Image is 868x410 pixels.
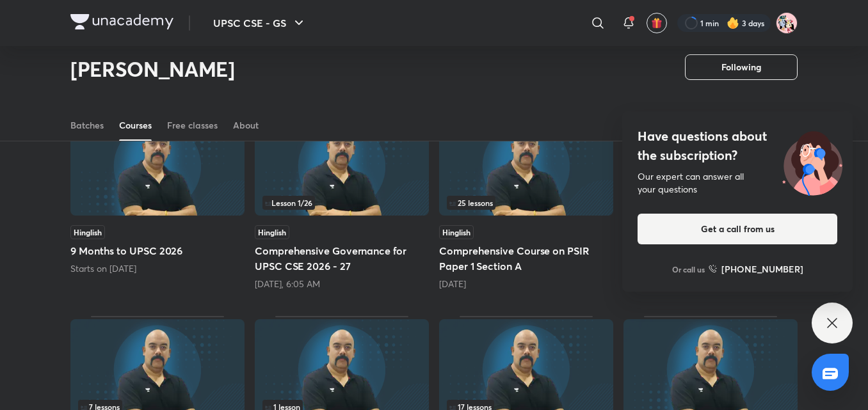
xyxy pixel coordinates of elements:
button: UPSC CSE - GS [205,10,314,36]
span: Hinglish [70,225,105,239]
img: streak [727,17,739,29]
div: Starts on Sep 8 [70,262,245,275]
div: Tomorrow, 6:05 AM [255,278,429,290]
span: Hinglish [439,225,474,239]
div: infocontainer [262,196,421,210]
h5: 9 Months to UPSC 2026 [70,243,245,258]
span: Lesson 1 / 26 [265,199,312,207]
div: Comprehensive Governance for UPSC CSE 2026 - 27 [255,113,429,290]
h5: Comprehensive Governance for UPSC CSE 2026 - 27 [255,243,429,274]
div: left [447,196,606,210]
div: 4 days ago [439,278,613,290]
div: Courses [119,119,152,132]
img: avatar [651,17,663,29]
div: left [262,196,421,210]
h6: [PHONE_NUMBER] [721,262,803,276]
div: infosection [262,196,421,210]
span: 25 lessons [449,199,493,207]
div: Our expert can answer all your questions [638,170,837,196]
div: Batches [70,119,104,132]
img: Company Logo [70,14,173,29]
h4: Have questions about the subscription? [638,127,837,165]
a: [PHONE_NUMBER] [709,262,803,276]
div: infosection [447,196,606,210]
img: ttu_illustration_new.svg [772,127,853,196]
a: Courses [119,110,152,141]
a: Free classes [167,110,218,141]
span: Hinglish [255,225,289,239]
img: TANVI CHATURVEDI [776,12,798,34]
div: About [233,119,259,132]
button: Get a call from us [638,214,837,244]
div: Comprehensive Course on PSIR Paper 1 Section A [439,113,613,290]
p: Or call us [672,264,705,275]
div: Free classes [167,119,218,132]
a: Company Logo [70,14,173,33]
img: Thumbnail [255,116,429,216]
div: 9 Months to UPSC 2026 [70,113,245,290]
button: Following [685,54,798,80]
h2: [PERSON_NAME] [70,56,235,82]
a: Batches [70,110,104,141]
h5: Comprehensive Course on PSIR Paper 1 Section A [439,243,613,274]
div: infocontainer [447,196,606,210]
a: About [233,110,259,141]
span: Following [721,61,761,74]
button: avatar [647,13,667,33]
img: Thumbnail [70,116,245,216]
img: Thumbnail [439,116,613,216]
